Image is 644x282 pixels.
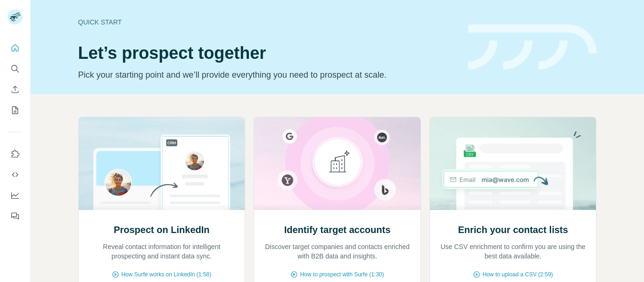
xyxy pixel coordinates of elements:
[88,242,236,261] p: Reveal contact information for intelligent prospecting and instant data sync.
[78,68,457,81] p: Pick your starting point and we’ll provide everything you need to prospect at scale.
[429,117,597,210] img: Enrich your contact lists
[458,223,568,236] h2: Enrich your contact lists
[468,24,597,70] img: banner
[8,208,23,225] button: Feedback
[264,242,411,261] p: Discover target companies and contacts enriched with B2B data and insights.
[78,17,457,27] div: Quick start
[78,117,246,210] img: Prospect on LinkedIn
[78,44,457,63] h1: Let’s prospect together
[439,242,587,261] p: Use CSV enrichment to confirm you are using the best data available.
[8,60,23,77] button: Search
[121,270,211,279] span: How Surfe works on LinkedIn (1:58)
[254,117,421,210] img: Identify target accounts
[8,81,23,98] button: Enrich CSV
[300,270,384,279] span: How to prospect with Surfe (1:30)
[8,102,23,119] button: My lists
[8,166,23,183] button: Use Surfe API
[8,145,23,162] button: Use Surfe on LinkedIn
[482,270,553,279] span: How to upload a CSV (2:59)
[284,223,391,236] h2: Identify target accounts
[8,187,23,204] button: Dashboard
[114,223,209,236] h2: Prospect on LinkedIn
[8,40,23,56] button: Quick start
